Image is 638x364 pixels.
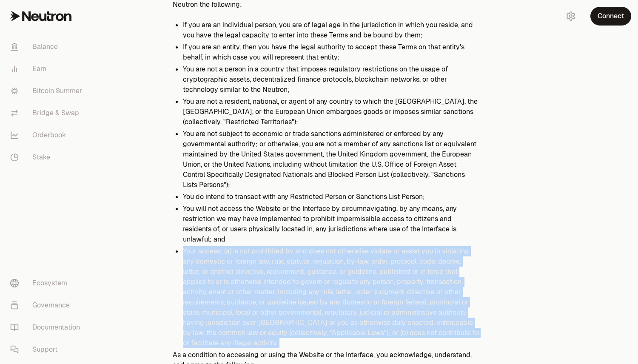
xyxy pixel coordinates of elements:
[183,246,479,348] li: Your access: (a) is not prohibited by and does not otherwise violate or assist you in violating a...
[3,36,92,58] a: Balance
[3,338,92,361] a: Support
[3,146,92,168] a: Stake
[183,97,479,127] li: You are not a resident, national, or agent of any country to which the [GEOGRAPHIC_DATA], the [GE...
[3,102,92,124] a: Bridge & Swap
[3,124,92,146] a: Orderbook
[183,192,479,202] li: You do intend to transact with any Restricted Person or Sanctions List Person;
[183,204,479,245] li: You will not access the Website or the Interface by circumnavigating, by any means, any restricti...
[3,80,92,102] a: Bitcoin Summer
[3,316,92,338] a: Documentation
[3,58,92,80] a: Earn
[183,129,479,190] li: You are not subject to economic or trade sanctions administered or enforced by any governmental a...
[183,64,479,95] li: You are not a person in a country that imposes regulatory restrictions on the usage of cryptograp...
[3,294,92,316] a: Governance
[183,20,479,40] li: If you are an individual person, you are of legal age in the jurisdiction in which you reside, an...
[183,42,479,63] li: If you are an entity, then you have the legal authority to accept these Terms on that entity's be...
[3,272,92,294] a: Ecosystem
[590,7,631,26] button: Connect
